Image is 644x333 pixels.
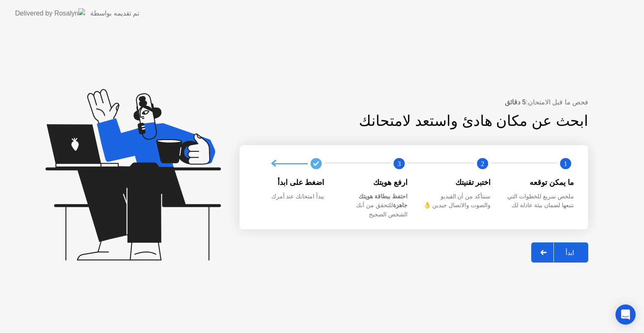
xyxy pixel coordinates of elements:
[564,160,567,168] text: 1
[338,192,408,219] div: للتحقق من أنك الشخص الصحيح
[554,249,586,257] div: ابدأ
[505,99,526,106] b: 5 دقائق
[90,8,139,18] div: تم تقديمه بواسطة
[338,177,408,188] div: ارفع هويتك
[480,160,484,168] text: 2
[254,192,325,201] div: يبدأ امتحانك عند أمرك
[293,110,589,132] div: ابحث عن مكان هادئ واستعد لامتحانك
[615,304,636,325] div: Open Intercom Messenger
[358,193,408,209] b: احتفظ ببطاقة هويتك جاهزة
[421,192,491,210] div: سنتأكد من أن الفيديو والصوت والاتصال جيدين 👌
[254,177,325,188] div: اضغط على ابدأ
[504,192,574,210] div: ملخص سريع للخطوات التي نتبعها لضمان بيئة عادلة لك
[239,97,588,107] div: فحص ما قبل الامتحان:
[421,177,491,188] div: اختبر تقنيتك
[397,160,401,168] text: 3
[15,8,85,18] img: Delivered by Rosalyn
[504,177,574,188] div: ما يمكن توقعه
[531,242,588,263] button: ابدأ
